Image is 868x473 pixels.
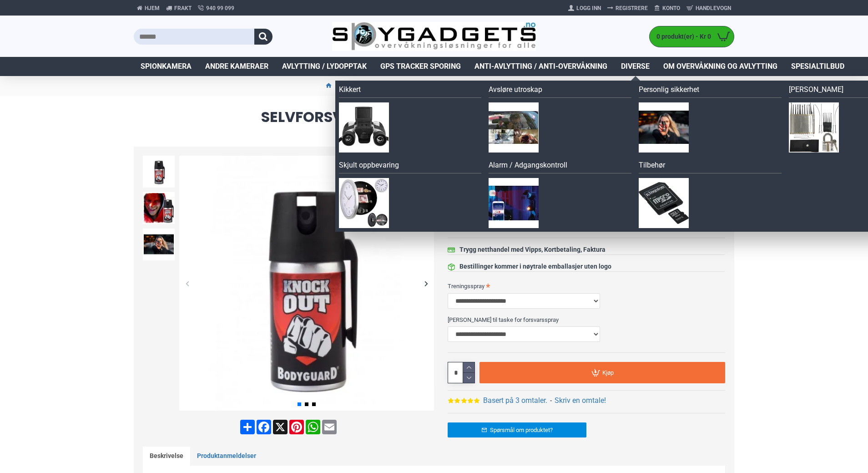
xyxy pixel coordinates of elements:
[418,275,434,291] div: Next slide
[459,262,611,271] div: Bestillinger kommer i nøytrale emballasjer uten logo
[489,84,631,98] a: Avsløre utroskap
[373,57,468,76] a: GPS Tracker Sporing
[321,420,338,434] a: Email
[604,1,651,15] a: Registrere
[339,84,482,98] a: Kikkert
[639,178,689,228] img: Tilbehør
[789,102,839,153] img: Dirkesett
[791,61,844,72] span: Spesialtilbud
[468,57,614,76] a: Anti-avlytting / Anti-overvåkning
[305,402,308,406] span: Go to slide 2
[550,396,552,405] b: -
[448,422,586,437] a: Spørsmål om produktet?
[651,1,683,15] a: Konto
[256,420,272,434] a: Facebook
[339,178,389,228] img: Skjult oppbevaring
[143,192,175,224] img: Forsvarsspray - Lovlig Pepperspray - SpyGadgets.no
[489,102,539,153] img: Avsløre utroskap
[143,156,175,188] img: Forsvarsspray - Lovlig Pepperspray - SpyGadgets.no
[206,4,234,12] span: 940 99 099
[198,57,275,76] a: Andre kameraer
[141,61,192,72] span: Spionkamera
[602,370,614,376] span: Kjøp
[174,4,192,12] span: Frakt
[332,22,536,51] img: SpyGadgets.no
[650,32,713,41] span: 0 produkt(er) - Kr 0
[614,57,656,76] a: Diverse
[639,84,782,98] a: Personlig sikkerhet
[305,420,321,434] a: WhatsApp
[134,110,734,133] span: Selvforsvarsspray Bodyguard Knock Out
[683,1,734,15] a: Handlevogn
[621,61,650,72] span: Diverse
[616,4,648,12] span: Registrere
[179,275,195,291] div: Previous slide
[275,57,373,76] a: Avlytting / Lydopptak
[662,4,680,12] span: Konto
[448,312,725,327] label: [PERSON_NAME] til taske for forsvarsspray
[663,61,777,72] span: Om overvåkning og avlytting
[483,395,547,406] a: Basert på 3 omtaler.
[489,178,539,228] img: Alarm / Adgangskontroll
[459,245,606,254] div: Trygg netthandel med Vipps, Kortbetaling, Faktura
[282,61,367,72] span: Avlytting / Lydopptak
[380,61,461,72] span: GPS Tracker Sporing
[190,447,263,466] a: Produktanmeldelser
[312,402,316,406] span: Go to slide 3
[784,57,851,76] a: Spesialtilbud
[576,4,601,12] span: Logg Inn
[143,447,190,466] a: Beskrivelse
[272,420,288,434] a: X
[448,279,725,293] label: Treningsspray
[179,156,434,411] img: Forsvarsspray - Lovlig Pepperspray - SpyGadgets.no
[696,4,731,12] span: Handlevogn
[145,4,160,12] span: Hjem
[650,26,734,47] a: 0 produkt(er) - Kr 0
[555,395,606,406] a: Skriv en omtale!
[639,160,782,173] a: Tilbehør
[288,420,305,434] a: Pinterest
[298,402,301,406] span: Go to slide 1
[239,420,256,434] a: Share
[656,57,784,76] a: Om overvåkning og avlytting
[339,160,482,173] a: Skjult oppbevaring
[143,229,175,260] img: Forsvarsspray - Lovlig Pepperspray - SpyGadgets.no
[565,1,604,15] a: Logg Inn
[489,160,631,173] a: Alarm / Adgangskontroll
[474,61,607,72] span: Anti-avlytting / Anti-overvåkning
[339,102,389,153] img: Kikkert
[134,57,198,76] a: Spionkamera
[205,61,268,72] span: Andre kameraer
[639,102,689,153] img: Personlig sikkerhet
